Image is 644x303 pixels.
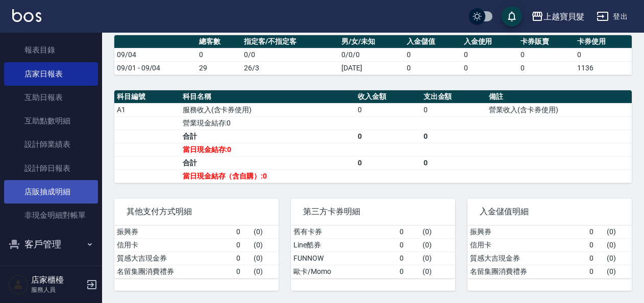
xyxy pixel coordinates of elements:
[251,265,279,278] td: ( 0 )
[355,156,421,169] td: 0
[241,61,339,74] td: 26/3
[467,238,587,251] td: 信用卡
[355,90,421,104] th: 收入金額
[461,61,518,74] td: 0
[114,90,180,104] th: 科目編號
[397,238,420,251] td: 0
[420,225,455,239] td: ( 0 )
[114,35,632,75] table: a dense table
[180,103,355,116] td: 服務收入(含卡券使用)
[180,156,355,169] td: 合計
[114,265,234,278] td: 名留集團消費禮券
[180,130,355,143] td: 合計
[114,61,196,74] td: 09/01 - 09/04
[587,251,605,265] td: 0
[291,225,397,239] td: 舊有卡券
[291,225,455,279] table: a dense table
[604,265,632,278] td: ( 0 )
[543,10,584,23] div: 上越寶貝髮
[4,109,98,133] a: 互助點數明細
[114,251,234,265] td: 質感大吉現金券
[527,6,588,27] button: 上越寶貝髮
[587,225,605,239] td: 0
[4,86,98,109] a: 互助日報表
[587,265,605,278] td: 0
[404,48,461,61] td: 0
[587,238,605,251] td: 0
[234,251,252,265] td: 0
[251,225,279,239] td: ( 0 )
[4,157,98,180] a: 設計師日報表
[234,238,252,251] td: 0
[461,48,518,61] td: 0
[420,238,455,251] td: ( 0 )
[303,207,443,217] span: 第三方卡券明細
[114,90,632,183] table: a dense table
[241,48,339,61] td: 0/0
[421,130,487,143] td: 0
[397,225,420,239] td: 0
[4,62,98,86] a: 店家日報表
[420,251,455,265] td: ( 0 )
[467,251,587,265] td: 質感大吉現金券
[4,38,98,62] a: 報表目錄
[404,35,461,48] th: 入金儲值
[8,274,29,295] img: Person
[196,48,241,61] td: 0
[127,207,266,217] span: 其他支付方式明細
[404,61,461,74] td: 0
[421,90,487,104] th: 支出金額
[355,130,421,143] td: 0
[4,133,98,156] a: 設計師業績表
[251,238,279,251] td: ( 0 )
[180,116,355,130] td: 營業現金結存:0
[196,35,241,48] th: 總客數
[486,103,632,116] td: 營業收入(含卡券使用)
[251,251,279,265] td: ( 0 )
[114,103,180,116] td: A1
[180,90,355,104] th: 科目名稱
[592,7,632,26] button: 登出
[196,61,241,74] td: 29
[518,61,575,74] td: 0
[180,169,355,183] td: 當日現金結存（含自購）:0
[467,265,587,278] td: 名留集團消費禮券
[575,35,632,48] th: 卡券使用
[234,225,252,239] td: 0
[4,231,98,258] button: 客戶管理
[604,225,632,239] td: ( 0 )
[420,265,455,278] td: ( 0 )
[114,225,279,279] table: a dense table
[467,225,587,239] td: 振興券
[480,207,620,217] span: 入金儲值明細
[502,6,522,27] button: save
[486,90,632,104] th: 備註
[31,285,83,294] p: 服務人員
[241,35,339,48] th: 指定客/不指定客
[467,225,632,279] table: a dense table
[4,258,98,284] button: 行銷工具
[604,238,632,251] td: ( 0 )
[31,275,83,285] h5: 店家櫃檯
[234,265,252,278] td: 0
[518,35,575,48] th: 卡券販賣
[575,61,632,74] td: 1136
[4,180,98,204] a: 店販抽成明細
[397,265,420,278] td: 0
[114,48,196,61] td: 09/04
[575,48,632,61] td: 0
[339,35,404,48] th: 男/女/未知
[114,225,234,239] td: 振興券
[291,238,397,251] td: Line酷券
[461,35,518,48] th: 入金使用
[12,9,41,22] img: Logo
[339,48,404,61] td: 0/0/0
[291,251,397,265] td: FUNNOW
[421,156,487,169] td: 0
[355,103,421,116] td: 0
[421,103,487,116] td: 0
[339,61,404,74] td: [DATE]
[397,251,420,265] td: 0
[518,48,575,61] td: 0
[291,265,397,278] td: 歐卡/Momo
